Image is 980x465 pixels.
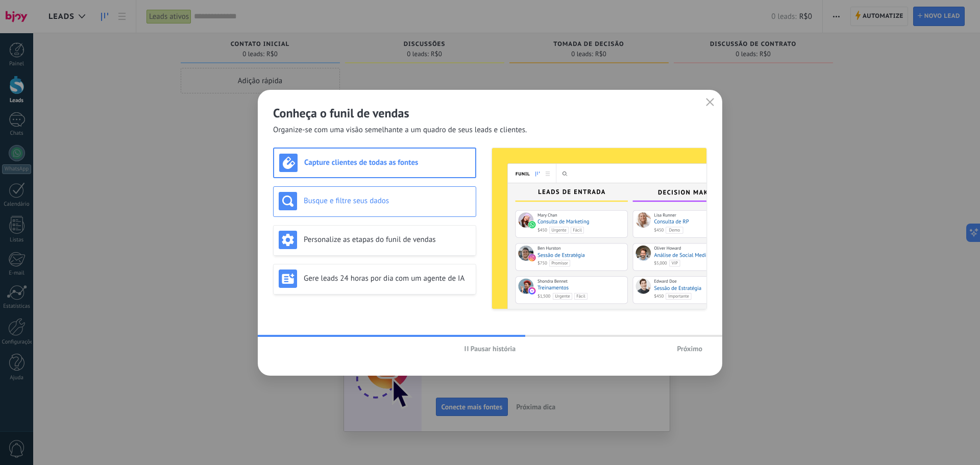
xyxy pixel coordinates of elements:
button: Próximo [672,341,707,356]
h3: Capture clientes de todas as fontes [304,158,470,167]
h3: Personalize as etapas do funil de vendas [304,235,471,244]
h3: Busque e filtre seus dados [304,196,471,206]
button: Pausar história [460,341,521,356]
span: Organize-se com uma visão semelhante a um quadro de seus leads e clientes. [273,125,527,135]
h3: Gere leads 24 horas por dia com um agente de IA [304,274,471,283]
h2: Conheça o funil de vendas [273,105,707,121]
span: Pausar história [471,345,516,352]
span: Próximo [677,345,702,352]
